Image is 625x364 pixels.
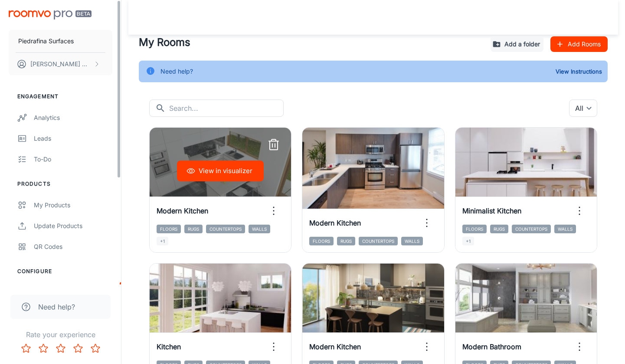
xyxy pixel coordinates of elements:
[17,340,35,357] button: Rate 1 star
[9,10,92,19] img: Roomvo PRO Beta
[34,134,112,143] div: Leads
[462,237,474,245] span: +1
[157,341,181,352] h6: Kitchen
[87,340,104,357] button: Rate 5 star
[359,237,398,245] span: Countertops
[34,113,112,122] div: Analytics
[569,100,597,117] div: All
[462,206,521,216] h6: Minimalist Kitchen
[34,155,112,164] div: To-do
[249,225,270,233] span: Walls
[177,161,264,181] button: View in visualizer
[38,302,75,312] span: Need help?
[34,200,112,210] div: My Products
[157,237,168,245] span: +1
[462,341,521,352] h6: Modern Bathroom
[9,53,112,75] button: [PERSON_NAME] Montero
[69,340,87,357] button: Rate 4 star
[34,242,112,251] div: QR Codes
[206,225,245,233] span: Countertops
[309,237,334,245] span: Floors
[490,225,508,233] span: Rugs
[550,36,608,52] button: Add Rooms
[554,225,576,233] span: Walls
[160,63,193,80] div: Need help?
[462,225,487,233] span: Floors
[309,218,361,228] h6: Modern Kitchen
[169,100,284,117] input: Search...
[309,341,361,352] h6: Modern Kitchen
[491,36,543,52] button: Add a folder
[401,237,423,245] span: Walls
[512,225,551,233] span: Countertops
[18,36,74,46] p: Piedrafina Surfaces
[52,340,69,357] button: Rate 3 star
[7,329,114,340] p: Rate your experience
[9,30,112,52] button: Piedrafina Surfaces
[139,35,484,50] h4: My Rooms
[184,225,203,233] span: Rugs
[553,65,604,78] button: View Instructions
[35,340,52,357] button: Rate 2 star
[157,225,181,233] span: Floors
[34,221,112,231] div: Update Products
[337,237,355,245] span: Rugs
[157,206,208,216] h6: Modern Kitchen
[30,59,92,69] p: [PERSON_NAME] Montero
